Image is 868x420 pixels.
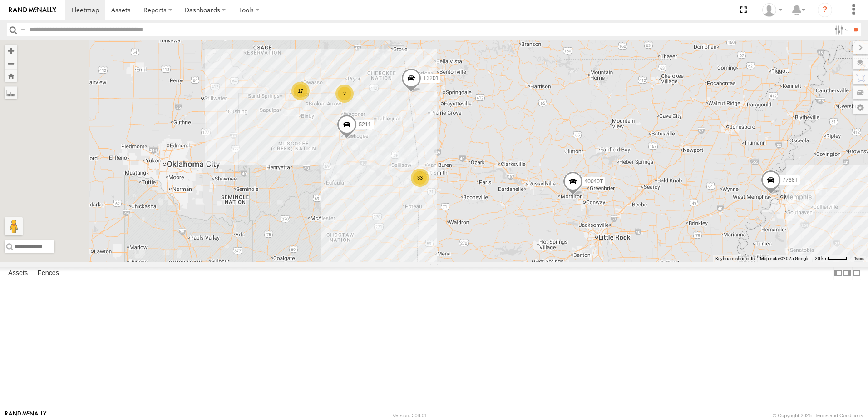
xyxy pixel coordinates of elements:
span: 20 km [815,256,828,261]
button: Drag Pegman onto the map to open Street View [5,217,23,235]
span: Map data ©2025 Google [760,256,809,261]
span: 5211 [359,121,371,128]
label: Measure [5,86,17,99]
div: 17 [291,82,310,100]
label: Search Filter Options [831,23,850,36]
a: Terms and Conditions [815,413,863,418]
div: © Copyright 2025 - [773,413,863,418]
label: Dock Summary Table to the Right [843,267,852,280]
label: Map Settings [853,101,868,114]
label: Search Query [19,23,26,36]
button: Zoom in [5,45,17,57]
div: Dwight Wallace [759,3,785,17]
button: Zoom out [5,57,17,70]
a: Terms (opens in new tab) [854,257,864,260]
span: 40040T [585,178,603,185]
button: Zoom Home [5,70,17,82]
label: Fences [33,267,64,280]
div: 33 [411,169,429,187]
label: Dock Summary Table to the Left [833,267,843,280]
label: Assets [4,267,32,280]
span: 7766T [783,177,798,184]
button: Map Scale: 20 km per 39 pixels [812,255,850,262]
i: ? [818,3,832,17]
span: T3201 [423,75,439,81]
div: 2 [335,85,354,103]
div: Version: 308.01 [393,413,427,418]
label: Hide Summary Table [852,267,861,280]
button: Keyboard shortcuts [715,255,755,262]
img: rand-logo.svg [9,7,56,13]
a: Visit our Website [5,411,47,420]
